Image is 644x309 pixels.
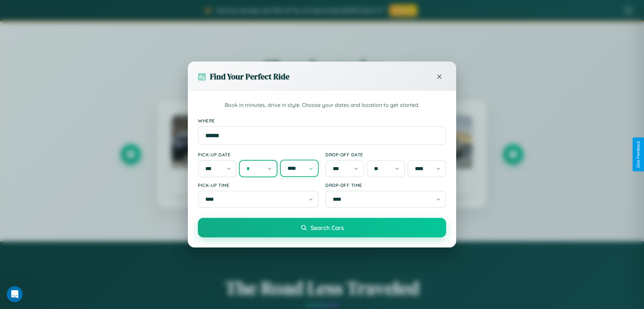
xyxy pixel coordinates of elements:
h3: Find Your Perfect Ride [210,71,289,82]
button: Search Cars [198,218,446,237]
label: Pick-up Time [198,182,319,188]
label: Drop-off Date [325,152,446,157]
span: Search Cars [311,224,344,231]
p: Book in minutes, drive in style. Choose your dates and location to get started. [198,101,446,110]
label: Pick-up Date [198,152,319,157]
label: Drop-off Time [325,182,446,188]
label: Where [198,118,446,123]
